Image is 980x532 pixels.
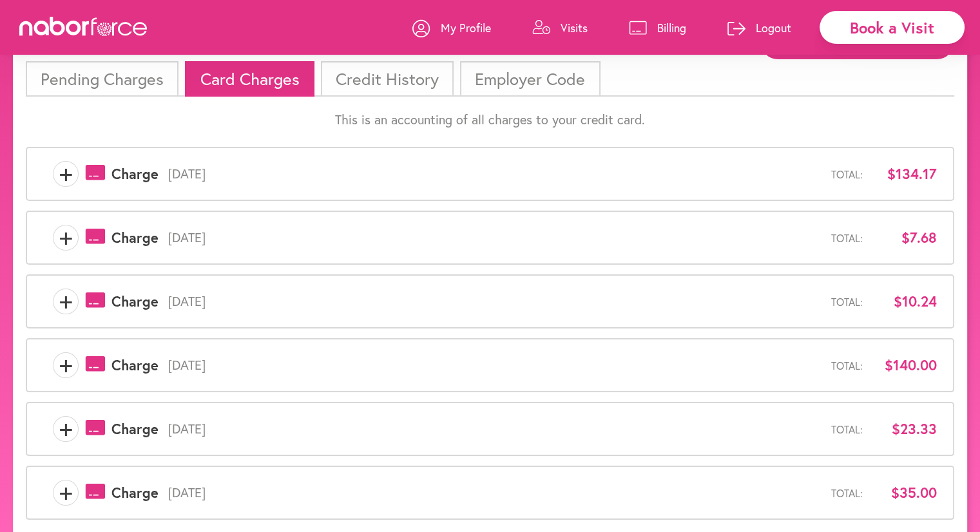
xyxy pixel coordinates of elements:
[159,166,831,182] span: [DATE]
[185,61,314,97] li: Card Charges
[831,296,863,308] span: Total:
[460,61,600,97] li: Employer Code
[831,423,863,435] span: Total:
[53,416,78,442] span: +
[159,230,831,245] span: [DATE]
[727,8,791,47] a: Logout
[159,485,831,500] span: [DATE]
[159,294,831,309] span: [DATE]
[561,20,588,35] p: Visits
[831,359,863,372] span: Total:
[872,357,937,374] span: $140.00
[820,11,965,44] div: Book a Visit
[872,484,937,501] span: $35.00
[159,357,831,373] span: [DATE]
[872,166,937,182] span: $134.17
[872,293,937,310] span: $10.24
[831,232,863,244] span: Total:
[111,484,159,501] span: Charge
[756,20,791,35] p: Logout
[872,421,937,437] span: $23.33
[111,293,159,310] span: Charge
[532,8,588,47] a: Visits
[26,112,954,128] p: This is an accounting of all charges to your credit card.
[657,20,686,35] p: Billing
[26,61,178,97] li: Pending Charges
[831,168,863,180] span: Total:
[53,161,78,187] span: +
[321,61,454,97] li: Credit History
[111,357,159,374] span: Charge
[53,289,78,314] span: +
[53,225,78,251] span: +
[53,352,78,378] span: +
[159,421,831,437] span: [DATE]
[111,421,159,437] span: Charge
[412,8,491,47] a: My Profile
[831,487,863,499] span: Total:
[53,480,78,506] span: +
[111,229,159,246] span: Charge
[111,166,159,182] span: Charge
[872,229,937,246] span: $7.68
[629,8,686,47] a: Billing
[441,20,491,35] p: My Profile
